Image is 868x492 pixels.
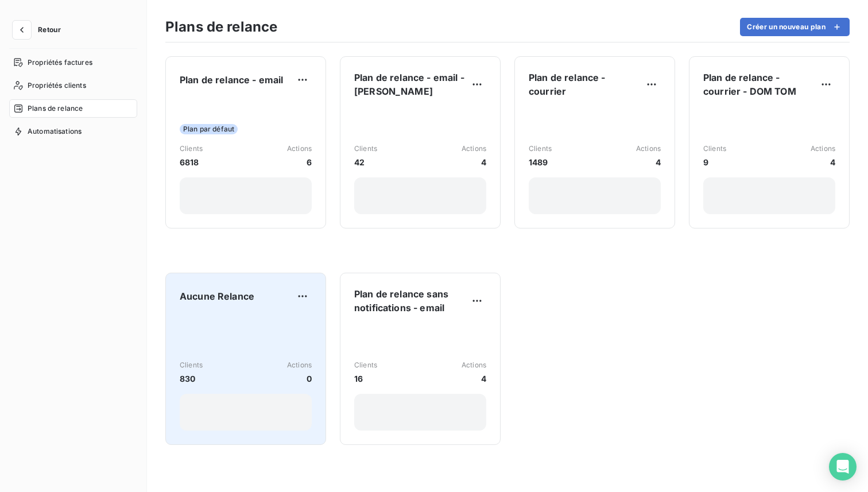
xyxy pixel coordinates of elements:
span: 6818 [180,156,203,168]
span: Actions [636,144,661,154]
span: Actions [287,360,312,370]
button: Retour [9,21,70,39]
span: Clients [703,144,726,154]
a: Automatisations [9,122,137,141]
span: 1489 [529,156,552,168]
span: 4 [636,156,661,168]
span: Plans de relance [28,103,83,114]
span: Clients [354,360,377,370]
span: Plan par défaut [180,124,238,134]
span: Propriétés factures [28,57,92,68]
span: 4 [462,373,486,385]
span: Actions [287,144,312,154]
span: Automatisations [28,126,82,137]
span: Plan de relance sans notifications - email [354,287,468,315]
span: Aucune Relance [180,289,254,303]
a: Plans de relance [9,99,137,118]
span: Clients [180,360,203,370]
span: Actions [462,360,486,370]
span: Plan de relance - courrier - DOM TOM [703,71,817,98]
span: Plan de relance - email [180,73,283,87]
span: Clients [180,144,203,154]
span: 4 [811,156,835,168]
span: 16 [354,373,377,385]
span: Actions [811,144,835,154]
button: Créer un nouveau plan [740,18,850,36]
span: 0 [287,373,312,385]
span: Actions [462,144,486,154]
span: 6 [287,156,312,168]
span: 4 [462,156,486,168]
span: 830 [180,373,203,385]
a: Propriétés factures [9,53,137,72]
span: Propriétés clients [28,80,86,91]
span: Plan de relance - email - [PERSON_NAME] [354,71,468,98]
span: Plan de relance - courrier [529,71,642,98]
span: 9 [703,156,726,168]
a: Propriétés clients [9,76,137,95]
span: Clients [529,144,552,154]
h3: Plans de relance [165,17,277,37]
div: Open Intercom Messenger [829,453,857,481]
span: Retour [38,26,61,33]
span: Clients [354,144,377,154]
span: 42 [354,156,377,168]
